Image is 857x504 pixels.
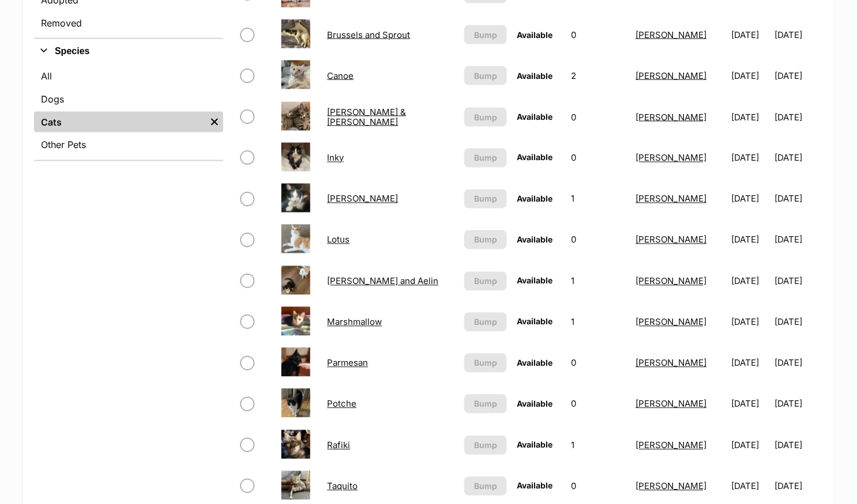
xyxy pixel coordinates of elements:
td: [DATE] [775,262,822,301]
span: Bump [474,152,497,164]
td: 0 [567,15,630,55]
td: [DATE] [775,220,822,260]
span: Bump [474,480,497,492]
button: Species [34,44,223,59]
td: [DATE] [775,56,822,96]
a: [PERSON_NAME] [636,70,706,81]
a: Dogs [34,89,223,109]
span: Available [517,399,553,409]
a: [PERSON_NAME] [636,234,706,245]
td: 1 [567,302,630,342]
td: 1 [567,426,630,465]
td: 0 [567,220,630,260]
td: [DATE] [727,56,773,96]
button: Bump [464,108,507,127]
a: Inky [327,153,344,164]
button: Bump [464,354,507,373]
span: Bump [474,357,497,369]
a: Marshmallow [327,317,382,328]
td: [DATE] [727,179,773,219]
span: Available [517,440,553,450]
span: Available [517,358,553,368]
span: Available [517,194,553,204]
a: Lotus [327,234,349,245]
a: All [34,66,223,86]
td: [DATE] [727,220,773,260]
button: Bump [464,25,507,44]
a: Potche [327,399,356,410]
a: [PERSON_NAME] and Aelin [327,276,438,287]
td: [DATE] [775,302,822,342]
span: Bump [474,316,497,328]
a: [PERSON_NAME] [636,153,706,164]
a: [PERSON_NAME] [636,481,706,492]
td: [DATE] [775,97,822,137]
td: [DATE] [727,426,773,465]
button: Bump [464,436,507,455]
td: 2 [567,56,630,96]
td: 0 [567,97,630,137]
td: [DATE] [727,262,773,301]
td: [DATE] [775,179,822,219]
button: Bump [464,272,507,291]
a: [PERSON_NAME] [636,358,706,369]
td: [DATE] [775,138,822,178]
td: [DATE] [775,426,822,465]
a: [PERSON_NAME] [636,399,706,410]
button: Bump [464,230,507,249]
a: Other Pets [34,135,223,156]
a: [PERSON_NAME] [636,194,706,204]
td: [DATE] [775,384,822,424]
button: Bump [464,149,507,168]
a: [PERSON_NAME] & [PERSON_NAME] [327,107,406,127]
span: Available [517,276,553,286]
span: Bump [474,234,497,246]
td: 0 [567,384,630,424]
span: Bump [474,111,497,123]
a: Brussels and Sprout [327,29,410,40]
td: [DATE] [727,138,773,178]
td: [DATE] [775,15,822,55]
td: [DATE] [727,343,773,383]
span: Available [517,30,553,40]
a: [PERSON_NAME] [636,112,706,123]
button: Bump [464,190,507,209]
td: 1 [567,179,630,219]
span: Bump [474,398,497,410]
a: [PERSON_NAME] [636,276,706,287]
a: Parmesan [327,358,368,369]
div: Species [34,63,223,160]
td: [DATE] [727,384,773,424]
td: [DATE] [775,343,822,383]
span: Available [517,317,553,327]
a: Remove filter [206,112,223,132]
a: [PERSON_NAME] [636,317,706,328]
td: [DATE] [727,15,773,55]
a: [PERSON_NAME] [636,29,706,40]
button: Bump [464,477,507,496]
td: 0 [567,343,630,383]
span: Bump [474,29,497,41]
span: Bump [474,439,497,452]
a: [PERSON_NAME] [327,194,398,204]
span: Bump [474,275,497,287]
a: Cats [34,112,206,132]
img: Rafiki [281,430,310,459]
td: [DATE] [727,97,773,137]
a: Rafiki [327,440,350,451]
td: 0 [567,138,630,178]
span: Available [517,481,553,491]
button: Bump [464,395,507,414]
button: Bump [464,66,507,85]
a: Removed [34,13,223,33]
span: Bump [474,70,497,82]
span: Bump [474,193,497,205]
a: [PERSON_NAME] [636,440,706,451]
a: Canoe [327,70,354,81]
button: Bump [464,313,507,332]
span: Available [517,235,553,245]
span: Available [517,112,553,122]
span: Available [517,71,553,81]
a: Taquito [327,481,358,492]
td: 1 [567,262,630,301]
